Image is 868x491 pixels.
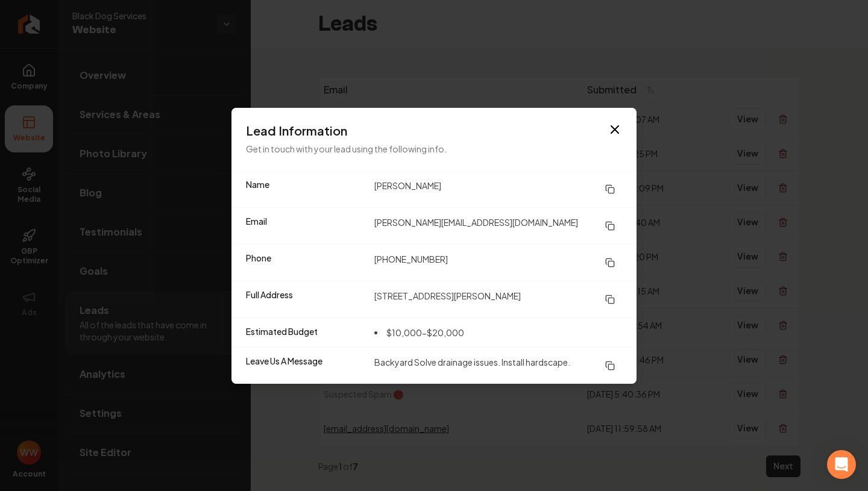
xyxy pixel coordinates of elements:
dt: Full Address [246,289,365,310]
dd: [PERSON_NAME] [374,178,622,200]
li: $10,000-$20,000 [374,325,464,340]
dt: Phone [246,252,365,274]
dd: Backyard Solve drainage issues. Install hardscape. [374,355,622,377]
h3: Lead Information [246,122,622,139]
dt: Email [246,215,365,237]
p: Get in touch with your lead using the following info. [246,142,622,156]
dt: Estimated Budget [246,325,365,340]
dt: Name [246,178,365,200]
dt: Leave Us A Message [246,355,365,377]
dd: [PHONE_NUMBER] [374,252,622,274]
dd: [STREET_ADDRESS][PERSON_NAME] [374,289,622,310]
dd: [PERSON_NAME][EMAIL_ADDRESS][DOMAIN_NAME] [374,215,622,237]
